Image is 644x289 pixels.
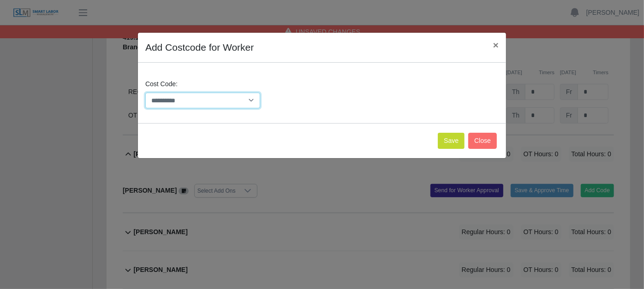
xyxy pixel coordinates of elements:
[493,40,499,50] span: ×
[468,133,497,149] button: Close
[438,133,465,149] button: Save
[145,79,178,89] label: Cost Code:
[486,33,506,57] button: Close
[145,40,254,55] h4: Add Costcode for Worker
